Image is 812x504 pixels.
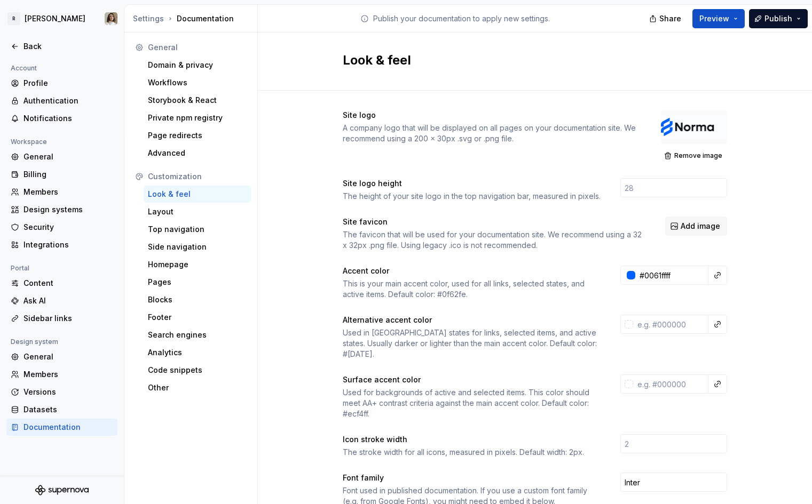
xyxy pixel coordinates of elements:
[6,419,117,436] a: Documentation
[343,278,601,300] div: This is your main accent color, used for all links, selected states, and active items. Default co...
[6,335,62,348] div: Design system
[23,95,113,106] div: Authentication
[699,13,729,24] span: Preview
[148,130,247,141] div: Page redirects
[6,75,117,92] a: Profile
[144,221,251,238] a: Top navigation
[23,422,113,433] div: Documentation
[25,13,85,24] div: [PERSON_NAME]
[6,262,34,275] div: Portal
[35,485,89,495] svg: Supernova Logo
[144,238,251,255] a: Side navigation
[6,92,117,109] a: Authentication
[6,401,117,418] a: Datasets
[148,312,247,323] div: Footer
[659,13,681,24] span: Share
[144,379,251,396] a: Other
[749,9,808,28] button: Publish
[148,382,247,393] div: Other
[692,9,745,28] button: Preview
[6,135,51,148] div: Workspace
[343,315,601,325] div: Alternative accent color
[144,145,251,162] a: Advanced
[6,383,117,401] a: Versions
[6,236,117,253] a: Integrations
[148,60,247,70] div: Domain & privacy
[148,171,247,182] div: Customization
[23,187,113,197] div: Members
[23,404,113,415] div: Datasets
[6,292,117,309] a: Ask AI
[144,74,251,91] a: Workflows
[23,169,113,180] div: Billing
[644,9,688,28] button: Share
[148,206,247,217] div: Layout
[133,13,253,24] div: Documentation
[2,7,122,30] button: R[PERSON_NAME]Sandrina pereira
[148,224,247,235] div: Top navigation
[6,201,117,218] a: Design systems
[23,351,113,362] div: General
[6,62,41,75] div: Account
[343,387,601,419] div: Used for backgrounds of active and selected items. This color should meet AA+ contrast criteria a...
[6,148,117,165] a: General
[148,277,247,287] div: Pages
[144,309,251,326] a: Footer
[144,57,251,74] a: Domain & privacy
[144,92,251,109] a: Storybook & React
[23,239,113,250] div: Integrations
[23,313,113,324] div: Sidebar links
[148,148,247,158] div: Advanced
[23,113,113,124] div: Notifications
[23,41,113,52] div: Back
[6,110,117,127] a: Notifications
[633,315,708,334] input: e.g. #000000
[23,204,113,215] div: Design systems
[23,151,113,162] div: General
[343,217,646,227] div: Site favicon
[343,229,646,251] div: The favicon that will be used for your documentation site. We recommend using a 32 x 32px .png fi...
[373,13,550,24] p: Publish your documentation to apply new settings.
[6,275,117,292] a: Content
[343,191,601,202] div: The height of your site logo in the top navigation bar, measured in pixels.
[144,274,251,291] a: Pages
[343,52,714,69] h2: Look & feel
[343,110,642,121] div: Site logo
[148,259,247,270] div: Homepage
[148,189,247,199] div: Look & feel
[148,347,247,358] div: Analytics
[148,113,247,123] div: Private npm registry
[343,473,601,483] div: Font family
[343,327,601,359] div: Used in [GEOGRAPHIC_DATA] states for links, selected items, and active states. Usually darker or ...
[144,344,251,361] a: Analytics
[343,447,601,458] div: The stroke width for all icons, measured in pixels. Default width: 2px.
[7,12,20,25] div: R
[6,366,117,383] a: Members
[133,13,164,24] button: Settings
[6,38,117,55] a: Back
[23,78,113,89] div: Profile
[144,326,251,343] a: Search engines
[6,219,117,236] a: Security
[105,12,117,25] img: Sandrina pereira
[148,242,247,252] div: Side navigation
[144,203,251,220] a: Layout
[343,266,601,276] div: Accent color
[144,256,251,273] a: Homepage
[620,473,727,492] input: Inter, Arial, sans-serif
[681,221,720,231] span: Add image
[633,374,708,394] input: e.g. #000000
[23,222,113,233] div: Security
[635,266,708,285] input: e.g. #000000
[148,95,247,106] div: Storybook & React
[6,348,117,365] a: General
[674,151,722,160] span: Remove image
[343,374,601,385] div: Surface accent color
[620,178,727,197] input: 28
[23,278,113,289] div: Content
[148,294,247,305] div: Blocks
[620,434,727,453] input: 2
[144,291,251,308] a: Blocks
